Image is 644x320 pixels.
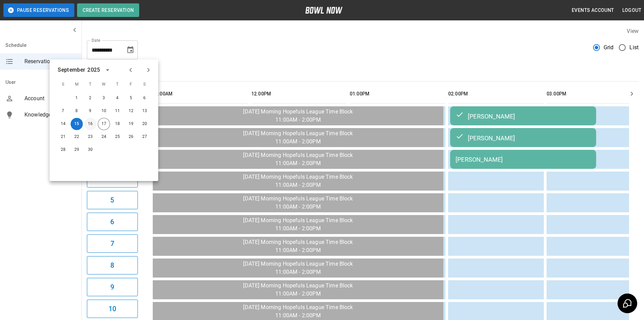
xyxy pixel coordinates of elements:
button: Sep 29, 2025 [71,144,83,156]
button: Sep 1, 2025 [71,92,83,104]
button: Sep 9, 2025 [84,105,96,117]
button: Sep 18, 2025 [111,118,124,130]
button: Sep 24, 2025 [98,131,110,143]
button: Sep 6, 2025 [139,92,151,104]
h6: 10 [109,303,116,314]
button: Sep 26, 2025 [125,131,137,143]
h6: 5 [110,195,114,206]
span: T [111,78,124,91]
button: Sep 4, 2025 [111,92,124,104]
button: Sep 11, 2025 [111,105,124,117]
button: Sep 2, 2025 [84,92,96,104]
div: [PERSON_NAME] [456,134,591,142]
span: Reservations [24,57,76,66]
img: logo [305,7,343,14]
button: Sep 22, 2025 [71,131,83,143]
h6: 8 [110,260,114,271]
button: Events Account [569,4,617,17]
button: Sep 13, 2025 [139,105,151,117]
div: 2025 [87,66,100,74]
button: 6 [87,213,138,231]
button: Sep 12, 2025 [125,105,137,117]
button: calendar view is open, switch to year view [102,64,113,76]
button: Sep 8, 2025 [71,105,83,117]
button: Sep 19, 2025 [125,118,137,130]
span: M [71,78,83,91]
label: View [627,28,639,34]
button: 5 [87,191,138,209]
button: Sep 3, 2025 [98,92,110,104]
button: Sep 28, 2025 [57,144,69,156]
div: inventory tabs [87,65,639,81]
span: S [57,78,69,91]
button: Sep 25, 2025 [111,131,124,143]
span: Knowledge Base [24,111,76,119]
button: Sep 5, 2025 [125,92,137,104]
button: Sep 7, 2025 [57,105,69,117]
button: Sep 23, 2025 [84,131,96,143]
button: Next month [143,64,154,76]
div: [PERSON_NAME] [456,112,591,120]
th: 02:00PM [448,84,544,104]
button: 7 [87,234,138,253]
th: 01:00PM [350,84,445,104]
h6: 6 [110,216,114,227]
button: 10 [87,300,138,318]
button: 8 [87,256,138,274]
button: Create Reservation [77,3,139,17]
span: Account [24,94,76,103]
div: [PERSON_NAME] [456,156,591,163]
button: Sep 15, 2025 [71,118,83,130]
button: Sep 27, 2025 [139,131,151,143]
span: F [125,78,137,91]
button: Sep 10, 2025 [98,105,110,117]
button: Sep 30, 2025 [84,144,96,156]
button: Previous month [125,64,136,76]
button: Sep 16, 2025 [84,118,96,130]
span: Grid [604,43,614,52]
div: September [58,66,85,74]
th: 12:00PM [251,84,347,104]
button: Sep 14, 2025 [57,118,69,130]
span: T [84,78,96,91]
h6: 9 [110,282,114,292]
span: W [98,78,110,91]
button: Logout [620,4,644,17]
button: 9 [87,278,138,296]
span: List [629,43,639,52]
button: Sep 21, 2025 [57,131,69,143]
button: Pause Reservations [3,3,74,17]
button: Choose date, selected date is Sep 15, 2025 [124,43,137,57]
h6: 7 [110,238,114,249]
button: Sep 17, 2025 [98,118,110,130]
button: Sep 20, 2025 [139,118,151,130]
th: 11:00AM [153,84,249,104]
span: S [139,78,151,91]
